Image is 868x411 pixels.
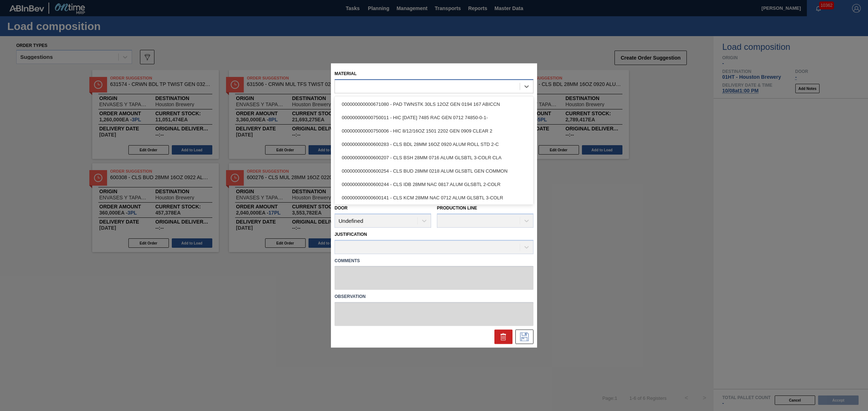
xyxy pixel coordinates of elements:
[335,191,533,204] div: 000000000000600141 - CLS KCM 28MM NAC 0712 ALUM GLSBTL 3-COLR
[335,124,533,138] div: 000000000000750006 - HIC 8/12/16OZ 1501 2202 GEN 0909 CLEAR 2
[335,71,357,76] label: Material
[335,292,533,302] label: Observation
[335,205,348,211] label: Door
[335,138,533,151] div: 000000000000600283 - CLS BDL 28MM 16OZ 0920 ALUM ROLL STD 2-C
[335,164,533,178] div: 000000000000600254 - CLS BUD 28MM 0218 ALUM GLSBTL GEN COMMON
[494,330,512,344] div: Delete Suggestion
[335,178,533,191] div: 000000000000600244 - CLS IDB 28MM NAC 0817 ALUM GLSBTL 2-COLR
[335,256,533,266] label: Comments
[335,111,533,124] div: 000000000000750011 - HIC [DATE] 7485 RAC GEN 0712 74850-0-1-
[515,330,533,344] div: Save Suggestion
[437,205,477,211] label: Production Line
[335,98,533,111] div: 000000000000671080 - PAD TWNSTK 30LS 12OZ GEN 0194 167 ABICCN
[335,151,533,164] div: 000000000000600207 - CLS BSH 28MM 0716 ALUM GLSBTL 3-COLR CLA
[335,204,533,218] div: 000000000000600276 - CLS MUL 28MM 16OZ 0220 ALUM ROLL STD ALU
[335,232,367,237] label: Justification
